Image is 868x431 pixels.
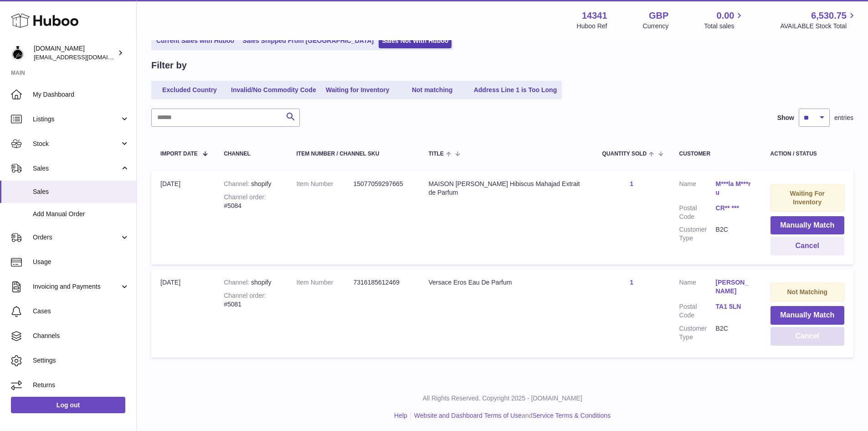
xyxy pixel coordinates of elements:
strong: Waiting For Inventory [790,190,825,206]
dt: Name [679,278,716,298]
dd: 15077059297665 [354,180,411,188]
a: Sales Shipped From [GEOGRAPHIC_DATA] [239,33,377,48]
a: Website and Dashboard Terms of Use [414,412,522,419]
h2: Filter by [151,59,187,72]
div: shopify [224,278,278,287]
a: [PERSON_NAME] [716,278,752,296]
dt: Customer Type [679,324,716,342]
strong: Not Matching [787,288,827,296]
dd: 7316185612469 [354,278,411,287]
a: Log out [11,397,125,413]
span: 0.00 [717,10,734,22]
button: Manually Match [770,306,844,325]
span: entries [834,114,853,122]
dt: Item Number [297,180,354,188]
a: Help [394,412,407,419]
strong: Channel [224,180,251,187]
span: 6,530.75 [811,10,847,22]
div: MAISON [PERSON_NAME] Hibiscus Mahajad Extrait de Parfum [429,180,584,197]
a: Excluded Country [153,83,226,98]
span: Sales [33,164,120,173]
a: 1 [630,279,633,286]
dt: Postal Code [679,204,716,221]
a: Waiting for Inventory [321,83,394,98]
div: Currency [643,22,669,31]
strong: Channel order [224,193,266,201]
dt: Postal Code [679,302,716,320]
span: Channels [33,332,129,340]
span: [EMAIL_ADDRESS][DOMAIN_NAME] [34,53,134,61]
strong: 14341 [582,10,607,22]
a: TA1 5LN [716,302,752,311]
td: [DATE] [151,269,215,357]
dd: B2C [716,324,752,342]
label: Show [777,114,794,122]
div: Customer [679,151,752,157]
div: #5081 [224,291,278,309]
span: Cases [33,307,129,316]
li: and [411,411,611,420]
button: Cancel [770,327,844,346]
a: Not matching [396,83,469,98]
a: 1 [630,180,633,187]
a: Invalid/No Commodity Code [228,83,319,98]
span: Total sales [704,22,745,31]
td: [DATE] [151,171,215,265]
span: Settings [33,356,129,365]
strong: Channel order [224,292,266,299]
span: Usage [33,258,129,266]
button: Cancel [770,237,844,255]
dt: Item Number [297,278,354,287]
span: Import date [160,151,198,157]
dt: Name [679,180,716,199]
button: Manually Match [770,216,844,235]
span: Add Manual Order [33,210,129,218]
strong: Channel [224,279,251,286]
a: Current Sales with Huboo [153,33,237,48]
span: Returns [33,381,129,389]
a: Address Line 1 is Too Long [471,83,560,98]
span: Orders [33,233,120,242]
div: Huboo Ref [577,22,607,31]
div: Channel [224,151,278,157]
div: #5084 [224,193,278,210]
span: Title [429,151,444,157]
span: My Dashboard [33,90,129,99]
a: 6,530.75 AVAILABLE Stock Total [780,10,857,31]
span: Stock [33,140,120,148]
p: All Rights Reserved. Copyright 2025 - [DOMAIN_NAME] [144,394,861,403]
span: AVAILABLE Stock Total [780,22,857,31]
div: [DOMAIN_NAME] [34,44,116,62]
div: Versace Eros Eau De Parfum [429,278,584,287]
span: Sales [33,187,129,196]
a: Service Terms & Conditions [532,412,611,419]
a: 0.00 Total sales [704,10,745,31]
div: shopify [224,180,278,188]
strong: GBP [649,10,668,22]
dt: Customer Type [679,225,716,243]
div: Action / Status [770,151,844,157]
span: Quantity Sold [602,151,647,157]
a: Sales Not With Huboo [379,33,452,48]
img: theperfumesampler@gmail.com [11,46,25,60]
span: Invoicing and Payments [33,282,120,291]
span: Listings [33,115,120,124]
div: Item Number / Channel SKU [297,151,411,157]
dd: B2C [716,225,752,243]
